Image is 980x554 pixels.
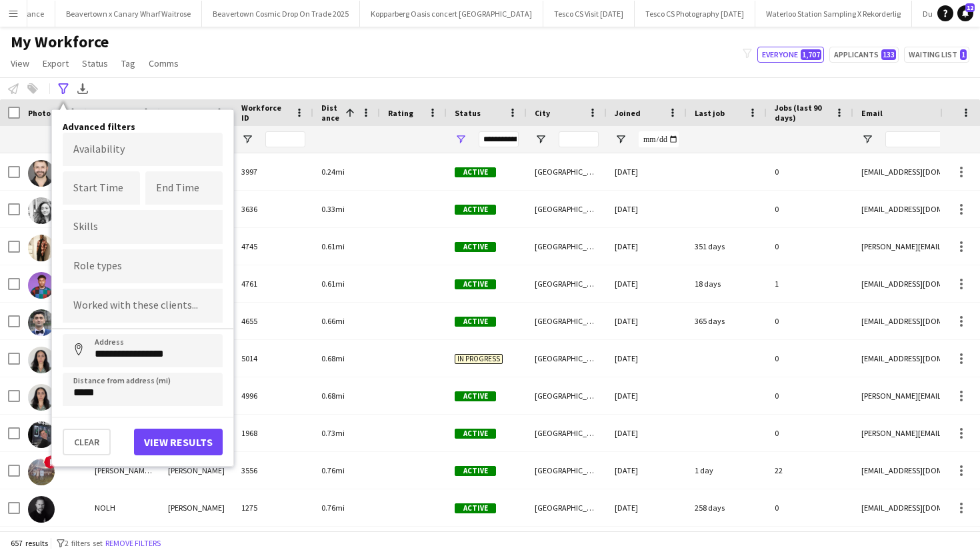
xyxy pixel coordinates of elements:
[767,377,853,414] div: 0
[861,133,873,145] button: Open Filter Menu
[28,309,55,336] img: Elvis Assadi
[28,272,55,299] img: Romel Onuoha
[202,1,360,27] button: Beavertown Cosmic Drop On Trade 2025
[695,108,725,118] span: Last job
[535,133,547,145] button: Open Filter Menu
[861,108,883,118] span: Email
[801,49,821,60] span: 1,707
[233,415,313,451] div: 1968
[116,55,141,72] a: Tag
[757,47,824,63] button: Everyone1,707
[321,167,345,177] span: 0.24mi
[55,81,71,97] app-action-btn: Advanced filters
[615,133,627,145] button: Open Filter Menu
[87,452,160,489] div: [PERSON_NAME] [PERSON_NAME]
[121,57,135,69] span: Tag
[455,466,496,476] span: Active
[233,377,313,414] div: 4996
[527,452,607,489] div: [GEOGRAPHIC_DATA]
[134,429,223,455] button: View results
[635,1,755,27] button: Tesco CS Photography [DATE]
[607,191,687,227] div: [DATE]
[321,465,345,475] span: 0.76mi
[607,415,687,451] div: [DATE]
[28,197,55,224] img: Georgia Loddi-Hill
[233,191,313,227] div: 3636
[28,235,55,261] img: Harold Onuoha
[957,5,973,21] a: 12
[767,303,853,339] div: 0
[82,57,108,69] span: Status
[607,153,687,190] div: [DATE]
[73,300,212,312] input: Type to search clients...
[103,536,163,551] button: Remove filters
[455,391,496,401] span: Active
[233,265,313,302] div: 4761
[767,265,853,302] div: 1
[767,489,853,526] div: 0
[767,415,853,451] div: 0
[767,340,853,377] div: 0
[28,384,55,411] img: Gabriela Colotto
[28,160,55,187] img: leonardo lacaria
[527,340,607,377] div: [GEOGRAPHIC_DATA]
[360,1,543,27] button: Kopparberg Oasis concert [GEOGRAPHIC_DATA]
[687,228,767,265] div: 351 days
[687,452,767,489] div: 1 day
[639,131,679,147] input: Joined Filter Input
[28,347,55,373] img: Gabriela Colotto
[149,57,179,69] span: Comms
[455,354,503,364] span: In progress
[321,353,345,363] span: 0.68mi
[160,489,233,526] div: [PERSON_NAME]
[829,47,899,63] button: Applicants133
[28,421,55,448] img: Daniel Arnold
[321,503,345,513] span: 0.76mi
[77,55,113,72] a: Status
[775,103,829,123] span: Jobs (last 90 days)
[321,279,345,289] span: 0.61mi
[321,428,345,438] span: 0.73mi
[233,489,313,526] div: 1275
[455,167,496,177] span: Active
[527,303,607,339] div: [GEOGRAPHIC_DATA]
[143,55,184,72] a: Comms
[607,340,687,377] div: [DATE]
[55,1,202,27] button: Beavertown x Canary Wharf Waitrose
[73,261,212,273] input: Type to search role types...
[241,103,289,123] span: Workforce ID
[28,108,51,118] span: Photo
[321,204,345,214] span: 0.33mi
[607,303,687,339] div: [DATE]
[241,133,253,145] button: Open Filter Menu
[607,377,687,414] div: [DATE]
[44,455,57,469] span: !
[767,452,853,489] div: 22
[455,108,481,118] span: Status
[388,108,413,118] span: Rating
[687,489,767,526] div: 258 days
[455,317,496,327] span: Active
[607,228,687,265] div: [DATE]
[965,3,975,12] span: 12
[904,47,969,63] button: Waiting list1
[535,108,550,118] span: City
[455,279,496,289] span: Active
[233,340,313,377] div: 5014
[321,391,345,401] span: 0.68mi
[43,57,69,69] span: Export
[168,108,207,118] span: Last Name
[527,153,607,190] div: [GEOGRAPHIC_DATA]
[607,265,687,302] div: [DATE]
[65,538,103,548] span: 2 filters set
[687,303,767,339] div: 365 days
[321,316,345,326] span: 0.66mi
[543,1,635,27] button: Tesco CS Visit [DATE]
[233,452,313,489] div: 3556
[321,241,345,251] span: 0.61mi
[75,81,91,97] app-action-btn: Export XLSX
[5,55,35,72] a: View
[527,377,607,414] div: [GEOGRAPHIC_DATA]
[881,49,896,60] span: 133
[87,489,160,526] div: NOLH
